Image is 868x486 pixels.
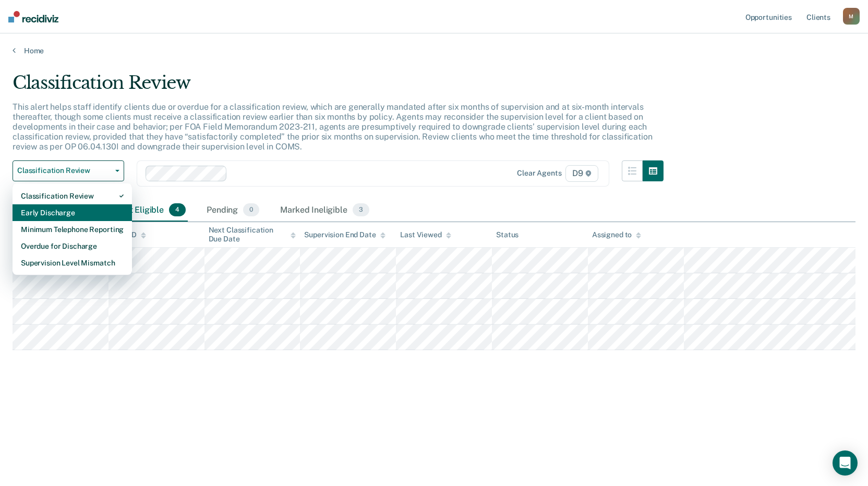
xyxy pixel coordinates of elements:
[833,450,858,476] div: Open Intercom Messenger
[13,102,652,152] p: This alert helps staff identify clients due or overdue for a classification review, which are gen...
[592,230,641,239] div: Assigned to
[496,230,519,239] div: Status
[13,160,124,181] button: Classification Review
[8,11,58,22] img: Recidiviz
[209,226,296,244] div: Next Classification Due Date
[169,203,186,217] span: 4
[400,230,451,239] div: Last Viewed
[278,199,371,222] div: Marked Ineligible3
[103,199,188,222] div: Almost Eligible4
[13,46,855,55] a: Home
[21,188,124,204] div: Classification Review
[204,199,261,222] div: Pending0
[565,165,598,182] span: D9
[843,8,860,25] button: M
[21,254,124,271] div: Supervision Level Mismatch
[304,230,385,239] div: Supervision End Date
[21,221,124,238] div: Minimum Telephone Reporting
[17,166,111,175] span: Classification Review
[13,72,664,102] div: Classification Review
[517,169,561,178] div: Clear agents
[243,203,259,217] span: 0
[353,203,369,217] span: 3
[21,238,124,254] div: Overdue for Discharge
[21,204,124,221] div: Early Discharge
